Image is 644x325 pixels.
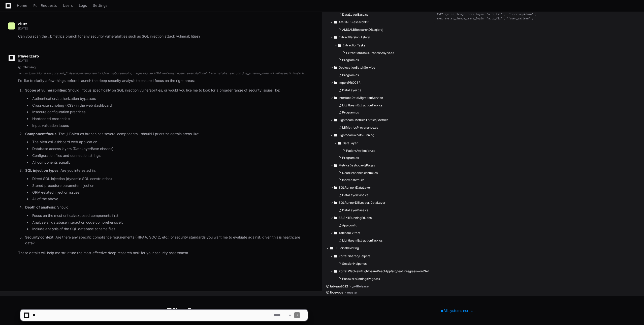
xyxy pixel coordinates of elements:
[334,41,428,49] button: ExtractionTasks
[330,267,432,275] button: Portal.WebNew/LightbeamReactApp/src/features/passwordSettings
[342,193,368,197] span: DataLayerBase.cs
[339,231,360,235] span: TableauExtract
[342,103,382,107] span: LightbeamExtractionTask.cs
[342,208,368,212] span: DataLayerBase.cs
[18,59,27,63] span: [DATE]
[342,277,380,281] span: PasswordSettingsPage.tsx
[342,239,382,243] span: LightbeamExtractionTask.cs
[326,244,428,252] button: LBPortal/Hosting
[334,215,337,221] svg: Directory
[339,201,385,205] span: SQLRunnerDBLoader/DataLayer
[334,80,337,86] svg: Directory
[339,163,375,167] span: MetricsDashboard/Pages
[336,102,425,109] button: LightbeamExtractionTask.cs
[93,4,107,7] span: Settings
[334,117,337,123] svg: Directory
[339,216,372,220] span: SSISKillRunningEtlJobs
[338,42,341,48] svg: Directory
[336,275,429,282] button: PasswordSettingsPage.tsx
[31,160,308,165] li: All components equally
[343,141,358,145] span: DataLayer
[79,4,87,7] span: Logs
[330,229,428,237] button: TableauExtract
[342,156,359,160] span: Program.cs
[334,230,337,236] svg: Directory
[31,190,308,195] li: ORM-related injection issues
[25,88,66,92] strong: Scope of vulnerabilities
[340,49,425,56] button: ExtractionTasks.ProcessAsync.cs
[342,223,357,227] span: App.config
[339,81,361,85] span: ImportPRCCSR
[18,250,308,256] p: These details will help me structure the most effective deep research task for your security asse...
[334,185,337,191] svg: Directory
[334,95,337,101] svg: Directory
[339,118,388,122] span: Lightbeam.Metrics.Entities/Metrics
[31,220,308,225] li: Analyze all database interaction code comprehensively
[336,124,425,131] button: LBMetricsProvenance.cs
[346,149,375,153] span: PatientAttribution.cs
[334,162,337,168] svg: Directory
[18,34,308,39] p: Can you scan the _lbmetrics branch for any security vulnerabilities such as SQL injection attack ...
[17,4,27,7] span: Home
[31,123,308,129] li: Input validation issues
[336,260,429,267] button: SessionHelper.cs
[25,205,55,209] strong: Depth of analysis
[18,22,27,26] span: clutz
[31,146,308,152] li: Database access layers (DataLayerBase classes)
[334,19,337,25] svg: Directory
[334,34,337,40] svg: Directory
[23,65,36,69] span: Thinking
[31,116,308,122] li: Hardcoded credentials
[330,94,428,102] button: InterfaceDataMigrationService
[342,73,359,77] span: Program.cs
[330,33,428,41] button: ExtractVersionHistory
[334,65,337,71] svg: Directory
[339,254,370,258] span: Portal.Shared/Helpers
[336,87,425,94] button: DataLayer.cs
[25,131,308,137] p: : The _LBMetrics branch has several components - should I prioritize certain areas like:
[342,28,383,32] span: AMGALBResearchDB.sqlproj
[339,96,383,100] span: InterfaceDataMigrationService
[336,11,425,18] button: DataLayerBase.cs
[335,246,359,250] span: LBPortal/Hosting
[339,35,370,39] span: ExtractVersionHistory
[342,262,367,266] span: SessionHelper.cs
[330,214,428,222] button: SSISKillRunningEtlJobs
[339,269,432,273] span: Portal.WebNew/LightbeamReactApp/src/features/passwordSettings
[339,20,369,24] span: AMGALBResearchDB
[334,253,337,259] svg: Directory
[336,26,425,33] button: AMGALBResearchDB.sqlproj
[342,178,364,182] span: Index.cshtml.cs
[330,252,432,260] button: Portal.Shared/Helpers
[339,133,374,137] span: LightbeamWhatsRunning
[343,43,365,47] span: ExtractionTasks
[336,56,425,64] button: Program.cs
[330,184,428,192] button: SQLRunner/DataLayer
[336,192,425,199] button: DataLayerBase.cs
[31,153,308,159] li: Configuration files and connection strings
[25,204,308,210] p: : Should I:
[336,176,425,184] button: Index.cshtml.cs
[18,55,39,58] span: PlayerZero
[352,284,369,288] span: _v4Release
[342,171,378,175] span: DeadBranches.cshtml.cs
[334,268,337,274] svg: Directory
[336,169,425,176] button: DeadBranches.cshtml.cs
[336,222,425,229] button: App.config
[25,168,308,173] p: : Are you interested in:
[342,13,368,17] span: DataLayerBase.cs
[339,66,375,70] span: GeolocationBatchService
[31,213,308,219] li: Focus on the most critical/exposed components first
[340,147,425,154] button: PatientAttribution.cs
[342,58,359,62] span: Program.cs
[330,18,428,26] button: AMGALBResearchDB
[25,235,53,239] strong: Security context
[18,78,308,84] p: I'd like to clarify a few things before I launch the deep security analysis to ensure I focus on ...
[31,109,308,115] li: Insecure configuration practices
[342,88,361,92] span: DataLayer.cs
[336,154,425,161] button: Program.cs
[31,183,308,189] li: Stored procedure parameter injection
[334,132,337,138] svg: Directory
[330,245,333,251] svg: Directory
[330,131,428,139] button: LightbeamWhatsRunning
